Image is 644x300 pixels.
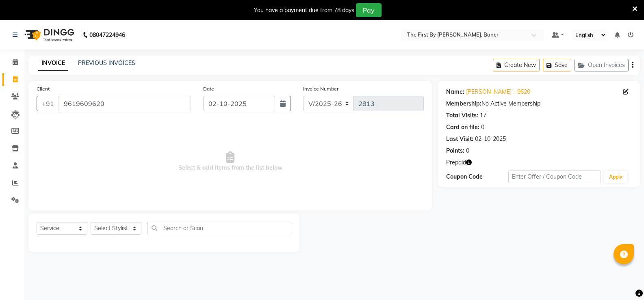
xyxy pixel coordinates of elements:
[508,171,601,183] input: Enter Offer / Coupon Code
[446,123,479,132] div: Card on file:
[37,85,50,93] label: Client
[37,121,424,202] span: Select & add items from the list below
[493,59,540,71] button: Create New
[480,111,486,120] div: 17
[254,6,354,15] div: You have a payment due from 78 days
[37,96,59,111] button: +91
[147,222,291,234] input: Search or Scan
[446,135,473,143] div: Last Visit:
[446,88,464,96] div: Name:
[575,59,629,71] button: Open Invoices
[446,99,481,108] div: Membership:
[446,158,466,167] span: Prepaid
[446,173,508,181] div: Coupon Code
[303,85,338,93] label: Invoice Number
[446,99,632,108] div: No Active Membership
[604,171,627,183] button: Apply
[475,135,506,143] div: 02-10-2025
[203,85,214,93] label: Date
[38,56,68,71] a: INVOICE
[543,59,571,71] button: Save
[466,147,469,155] div: 0
[481,123,484,132] div: 0
[356,3,382,17] button: Pay
[610,268,636,292] iframe: chat widget
[446,111,478,120] div: Total Visits:
[21,24,76,46] img: logo
[446,147,464,155] div: Points:
[89,24,125,46] b: 08047224946
[466,88,530,96] a: [PERSON_NAME] - 9620
[59,96,191,111] input: Search by Name/Mobile/Email/Code
[78,59,135,67] a: PREVIOUS INVOICES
